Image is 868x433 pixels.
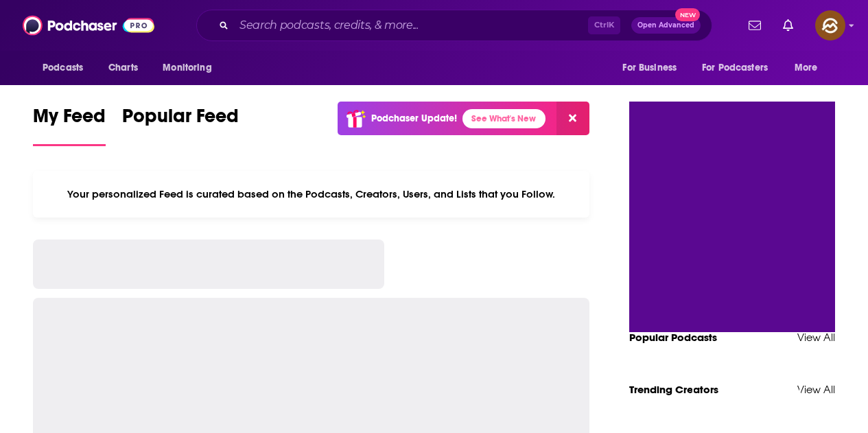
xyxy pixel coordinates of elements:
span: For Podcasters [702,58,768,78]
span: My Feed [33,104,106,136]
button: open menu [785,55,835,81]
span: Ctrl K [588,16,620,34]
div: Your personalized Feed is curated based on the Podcasts, Creators, Users, and Lists that you Follow. [33,171,589,218]
img: User Profile [815,10,845,40]
button: open menu [33,55,101,81]
span: Podcasts [43,58,83,78]
p: Podchaser Update! [371,113,457,124]
a: Popular Podcasts [629,331,717,344]
button: Show profile menu [815,10,845,40]
a: View All [797,383,835,396]
a: Show notifications dropdown [777,14,799,37]
a: View All [797,331,835,344]
a: My Feed [33,104,106,146]
span: Charts [108,58,138,78]
span: Logged in as hey85204 [815,10,845,40]
a: Charts [99,55,146,81]
button: open menu [613,55,694,81]
span: Open Advanced [637,22,694,29]
span: Monitoring [163,58,211,78]
a: Show notifications dropdown [743,14,766,37]
a: See What's New [462,109,546,128]
button: Open AdvancedNew [631,17,701,34]
button: open menu [153,55,229,81]
span: New [675,8,700,21]
span: For Business [622,58,677,78]
input: Search podcasts, credits, & more... [234,14,588,36]
span: Popular Feed [122,104,239,136]
span: More [795,58,818,78]
div: Search podcasts, credits, & more... [196,10,712,41]
img: Podchaser - Follow, Share and Rate Podcasts [23,12,154,38]
a: Trending Creators [629,383,718,396]
button: open menu [693,55,788,81]
a: Popular Feed [122,104,239,146]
